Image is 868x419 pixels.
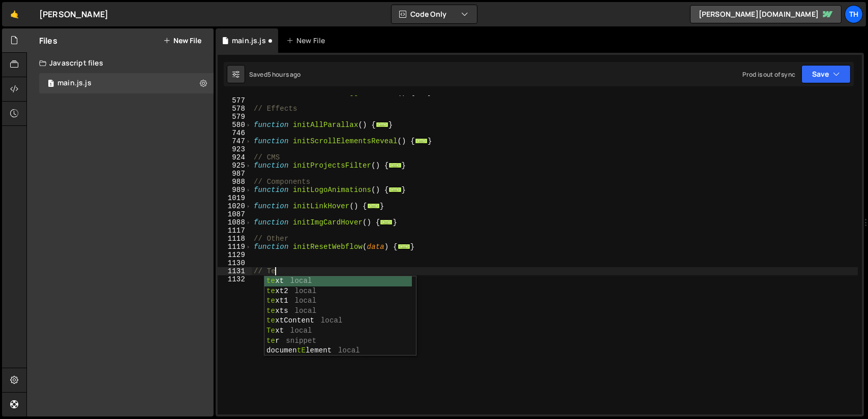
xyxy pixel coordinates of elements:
[218,178,252,186] div: 988
[27,53,214,73] div: Javascript files
[57,79,92,88] div: main.js.js
[48,80,54,88] span: 1
[218,129,252,137] div: 746
[218,227,252,235] div: 1117
[218,251,252,259] div: 1129
[218,162,252,170] div: 925
[218,121,252,129] div: 580
[39,35,57,46] h2: Files
[218,170,252,178] div: 987
[218,243,252,251] div: 1119
[286,36,329,46] div: New File
[218,186,252,194] div: 989
[398,244,410,249] span: ...
[218,96,252,105] div: 577
[218,137,252,145] div: 747
[249,70,301,79] div: Saved
[392,5,477,23] button: Code Only
[388,163,401,168] span: ...
[218,218,252,227] div: 1088
[218,194,252,202] div: 1019
[163,37,201,45] button: New File
[742,70,795,79] div: Prod is out of sync
[232,36,266,46] div: main.js.js
[218,153,252,162] div: 924
[845,5,863,23] a: Th
[415,138,428,144] span: ...
[218,113,252,121] div: 579
[218,275,252,283] div: 1132
[376,122,388,127] span: ...
[218,210,252,218] div: 1087
[218,105,252,113] div: 578
[218,267,252,275] div: 1131
[388,187,401,192] span: ...
[39,73,214,93] div: 17273/47859.js
[218,259,252,267] div: 1130
[690,5,842,23] a: [PERSON_NAME][DOMAIN_NAME]
[218,145,252,153] div: 923
[39,8,108,20] div: [PERSON_NAME]
[367,203,380,209] span: ...
[218,202,252,210] div: 1020
[267,70,301,79] div: 5 hours ago
[218,235,252,243] div: 1118
[801,65,851,83] button: Save
[2,2,27,26] a: 🤙
[380,219,393,225] span: ...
